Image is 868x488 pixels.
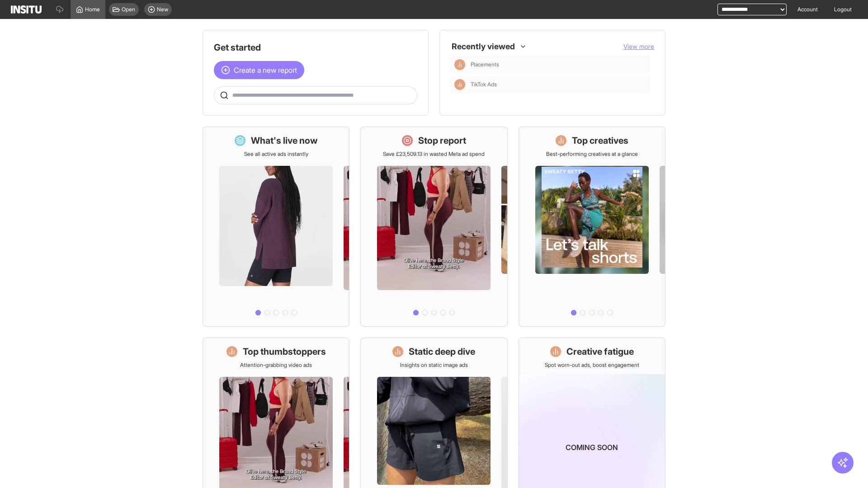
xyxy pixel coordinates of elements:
p: Best-performing creatives at a glance [546,150,638,158]
span: Home [85,6,100,13]
img: Logo [11,5,42,14]
h1: Top creatives [572,134,628,147]
a: What's live nowSee all active ads instantly [203,127,349,327]
a: Stop reportSave £23,509.13 in wasted Meta ad spend [360,127,507,327]
span: Open [122,6,135,13]
a: Top creativesBest-performing creatives at a glance [519,127,665,327]
button: Create a new report [214,61,304,79]
span: TikTok Ads [471,81,647,88]
div: Insights [454,59,465,70]
h1: Get started [214,41,417,54]
span: Create a new report [234,65,297,75]
h1: What's live now [251,134,318,147]
span: New [157,6,168,13]
p: Attention-grabbing video ads [240,361,312,369]
h1: Static deep dive [409,345,475,358]
span: View more [623,42,654,50]
p: See all active ads instantly [244,150,308,158]
span: Placements [471,61,647,68]
p: Save £23,509.13 in wasted Meta ad spend [383,150,485,158]
h1: Top thumbstoppers [243,345,326,358]
button: View more [623,42,654,51]
span: TikTok Ads [471,81,497,88]
p: Insights on static image ads [400,361,468,369]
div: Insights [454,79,465,90]
h1: Stop report [418,134,466,147]
span: Placements [471,61,499,68]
